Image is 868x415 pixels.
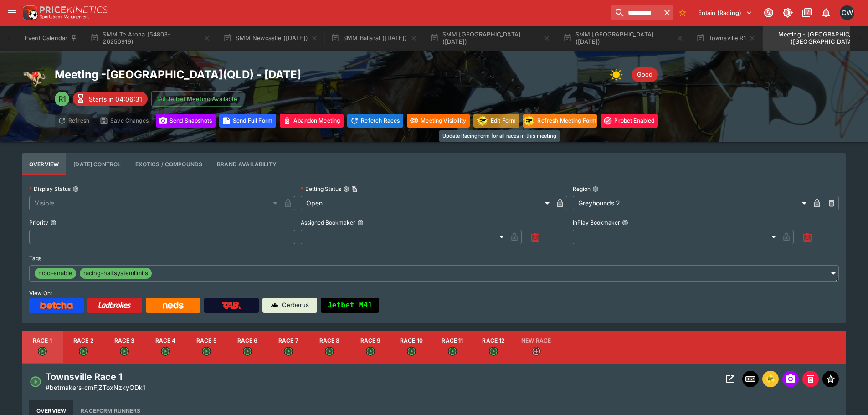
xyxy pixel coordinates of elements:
button: Toggle ProBet for every event in this meeting [601,114,658,128]
img: Ladbrokes [98,302,131,309]
img: Neds [163,302,183,309]
p: InPlay Bookmaker [573,219,620,226]
button: Update RacingForm for all races in this meeting [473,114,519,128]
button: Priority [50,220,56,226]
p: Priority [29,219,48,226]
span: Mark an event as closed and abandoned. [802,374,819,383]
div: Greyhounds 2 [573,196,810,210]
button: Race 1 [22,331,63,364]
button: Jetbet Meeting Available [151,91,243,107]
button: Race 9 [350,331,391,364]
p: Starts in 04:06:31 [89,94,142,104]
svg: Open [79,347,88,356]
button: Assign to Me [527,230,544,246]
span: Send Snapshot [782,371,799,387]
p: Betting Status [301,185,341,193]
button: Configure each race specific details at once [66,153,128,175]
p: Assigned Bookmaker [301,219,355,226]
button: New Race [514,331,558,364]
button: Race 10 [391,331,432,364]
p: Copy To Clipboard [46,383,145,392]
button: Event Calendar [19,26,83,51]
div: Weather: FINE [610,66,628,84]
a: Cerberus [262,298,317,313]
button: SMM Te Aroha (54803-20250919) [85,26,216,51]
svg: Open [325,347,334,356]
button: Race 4 [145,331,186,364]
img: Betcha [40,302,73,309]
button: Jetbet M41 [321,298,379,313]
svg: Open [489,347,498,356]
input: search [611,5,661,20]
button: SMM [GEOGRAPHIC_DATA] ([DATE]) [558,26,689,51]
button: Set all events in meeting to specified visibility [407,114,470,128]
svg: Open [284,347,293,356]
button: Copy To Clipboard [351,186,358,192]
div: Track Condition: Good [632,67,658,82]
h2: Meeting - [GEOGRAPHIC_DATA] ( QLD ) - [DATE] [55,67,301,82]
button: Race 11 [432,331,473,364]
svg: Open [448,347,457,356]
button: InPlay Bookmaker [622,220,628,226]
svg: Open [243,347,252,356]
button: Race 5 [186,331,227,364]
button: Documentation [799,5,815,21]
img: Cerberus [271,302,278,309]
div: Clint Wallis [840,5,854,20]
button: Mark all events in meeting as closed and abandoned. [280,114,344,128]
button: Region [592,186,599,192]
span: View On: [29,290,52,297]
button: Inplay [742,371,759,387]
svg: Open [407,347,416,356]
button: Send Snapshots [156,114,216,128]
button: Clint Wallis [837,3,857,23]
button: Betting StatusCopy To Clipboard [343,186,349,192]
button: No Bookmarks [675,5,690,20]
img: PriceKinetics [40,6,108,13]
button: SMM [GEOGRAPHIC_DATA] ([DATE]) [425,26,556,51]
button: Race 8 [309,331,350,364]
button: Send Full Form [219,114,276,128]
button: Display Status [72,186,79,192]
button: Race 12 [473,331,514,364]
svg: Open [161,347,170,356]
p: Cerberus [282,301,309,310]
svg: Open [366,347,375,356]
img: racingform.png [523,115,535,126]
button: Race 3 [104,331,145,364]
button: racingform [762,371,779,387]
button: Select Tenant [693,5,758,20]
button: Toggle light/dark mode [780,5,796,21]
span: mbo-enable [35,269,76,278]
svg: Open [38,347,47,356]
img: PriceKinetics Logo [20,4,38,22]
button: open drawer [4,5,20,21]
p: Display Status [29,185,71,193]
img: sun.png [610,66,628,84]
span: racing-halfsystemlimits [80,269,152,278]
img: Sportsbook Management [40,15,89,19]
img: racingform.png [476,115,489,126]
button: Set Featured Event [822,371,839,387]
button: Refetching all race data will discard any changes you have made and reload the latest race data f... [347,114,403,128]
div: Visible [29,196,281,210]
img: jetbet-logo.svg [156,94,165,103]
p: Region [573,185,591,193]
button: Assign to Me [799,230,816,246]
div: racingform [765,374,776,384]
h4: Townsville Race 1 [46,371,145,383]
button: SMM Newcastle ([DATE]) [218,26,324,51]
button: Open Event [722,371,739,387]
img: racingform.png [765,374,776,384]
button: Refresh Meeting Form [523,114,597,128]
button: Configure brand availability for the meeting [210,153,284,175]
img: TabNZ [222,302,241,309]
button: Base meeting details [22,153,66,175]
svg: Open [202,347,211,356]
button: Assigned Bookmaker [357,220,364,226]
button: View and edit meeting dividends and compounds. [128,153,210,175]
button: Connected to PK [760,5,777,21]
span: Good [632,70,658,79]
div: racingform [476,114,489,127]
button: Townsville R1 [691,26,761,51]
